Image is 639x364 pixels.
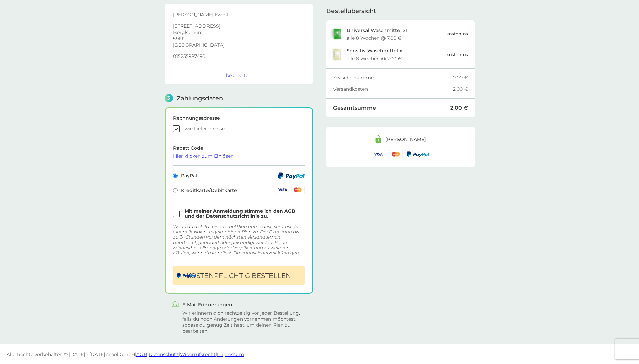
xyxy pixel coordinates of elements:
[173,145,305,158] span: Rabatt Code
[347,48,404,53] p: x 1
[185,209,305,219] label: Mit meiner Anmeldung stimme ich den AGB und der Datenschutzrichtlinie zu.
[173,24,305,28] p: [STREET_ADDRESS]
[177,95,223,101] span: Zahlungsdaten
[173,267,305,283] iframe: PayPal-paypal
[173,224,305,256] div: Wenn du dich für einen smol Plan anmeldest, stimmst du einem flexiblen, regelmäßigen Plan zu. Der...
[226,72,251,78] button: bearbeiten
[276,186,289,194] img: Visa
[173,188,237,193] span: Kreditkarte/Debitkarte
[165,94,173,102] span: 3
[173,54,305,59] p: 015255987490
[450,105,468,111] div: 2,00 €
[217,351,244,357] a: Impressum
[182,302,306,307] div: E-Mail Erinnerungen
[173,173,197,178] span: PayPal
[326,8,376,14] span: Bestellübersicht
[173,12,305,17] p: [PERSON_NAME] Kwast
[278,172,305,179] img: PayPal
[347,36,402,40] div: alle 8 Wochen @ 7,00 €
[291,186,305,194] img: Mastercard
[407,151,429,157] img: /assets/icons/paypal-logo-small.webp
[333,75,453,80] div: Zwischensumme
[173,43,305,47] p: [GEOGRAPHIC_DATA]
[180,351,216,357] a: Widerrufsrecht
[136,351,147,357] a: AGB
[453,75,468,80] div: 0,00 €
[453,87,468,92] div: 2,00 €
[446,51,468,58] p: kostenlos
[173,30,305,35] p: Bergkamen
[333,105,450,111] div: Gesamtsumme
[372,150,385,158] img: /assets/icons/cards/visa.svg
[149,351,179,357] a: Datenschutz
[182,310,306,334] div: Wir erinnern dich rechtzeitig vor jeder Bestellung, falls du noch Änderungen vornehmen möchtest, ...
[347,56,402,61] div: alle 8 Wochen @ 7,00 €
[173,116,305,120] div: Rechnungsadresse
[385,137,426,142] div: [PERSON_NAME]
[173,36,305,41] p: 59192
[347,48,398,54] span: Sensitiv Waschmittel
[173,154,305,158] div: Hier klicken zum Einlösen.
[333,87,453,92] div: Versandkosten
[347,27,402,33] span: Universal Waschmittel
[389,150,403,158] img: /assets/icons/cards/mastercard.svg
[446,30,468,37] p: kostenlos
[347,28,407,33] p: x 1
